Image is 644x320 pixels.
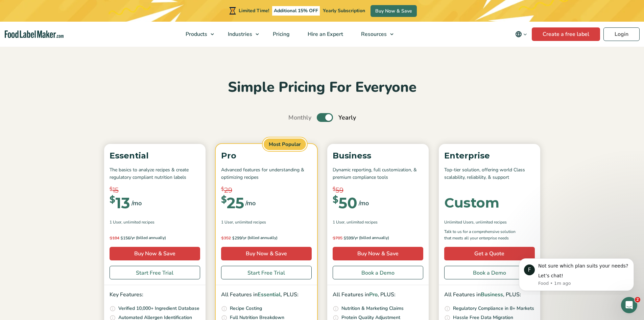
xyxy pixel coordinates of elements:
[369,291,378,298] span: Pro
[333,219,344,225] span: 1 User
[184,30,208,38] span: Products
[444,196,499,210] div: Custom
[221,235,231,241] del: 352
[333,195,357,210] div: 50
[333,195,338,204] span: $
[221,235,242,241] span: 299
[221,291,312,299] p: All Features in , PLUS:
[306,30,344,38] span: Hire an Expert
[343,235,346,240] span: $
[110,247,200,260] a: Buy Now & Save
[258,291,281,298] span: Essential
[359,30,387,38] span: Resources
[510,27,532,41] button: Change language
[110,219,121,225] span: 1 User
[444,219,474,225] span: Unlimited Users
[130,235,166,241] span: /yr (billed annually)
[299,22,351,47] a: Hire an Expert
[132,198,142,208] span: /mo
[110,195,115,204] span: $
[621,297,637,313] iframe: Intercom live chat
[239,7,269,14] span: Limited Time!
[271,30,290,38] span: Pricing
[333,235,353,241] span: 599
[444,266,535,279] a: Book a Demo
[336,185,343,195] span: 59
[110,166,200,182] p: The basics to analyze recipes & create regulatory compliant nutrition labels
[344,219,378,225] span: , Unlimited Recipes
[221,219,233,225] span: 1 User
[333,185,336,193] span: $
[226,30,253,38] span: Industries
[221,185,224,193] span: $
[288,113,311,122] span: Monthly
[333,149,423,162] p: Business
[5,30,64,38] a: Food Label Maker homepage
[224,185,232,195] span: 29
[110,185,113,193] span: $
[118,305,199,312] p: Verified 10,000+ Ingredient Database
[110,149,200,162] p: Essential
[371,5,417,17] a: Buy Now & Save
[264,22,297,47] a: Pricing
[317,113,333,122] label: Toggle
[242,235,278,241] span: /yr (billed annually)
[221,166,312,182] p: Advanced features for understanding & optimizing recipes
[481,291,503,298] span: Business
[110,235,112,240] span: $
[263,137,307,151] span: Most Popular
[444,166,535,182] p: Top-tier solution, offering world Class scalability, reliability, & support
[453,305,534,312] p: Regulatory Compliance in 8+ Markets
[121,219,154,225] span: , Unlimited Recipes
[444,229,522,241] p: Talk to us for a comprehensive solution that meets all your enterprise needs
[603,27,640,41] a: Login
[233,219,266,225] span: , Unlimited Recipes
[532,27,600,41] a: Create a free label
[113,185,119,195] span: 15
[110,291,200,299] p: Key Features:
[333,235,342,241] del: 705
[635,297,640,302] span: 2
[333,247,423,260] a: Buy Now & Save
[333,235,335,240] span: $
[359,198,369,208] span: /mo
[333,266,423,279] a: Book a Demo
[333,166,423,182] p: Dynamic reporting, full customization, & premium compliance tools
[177,22,217,47] a: Products
[230,305,262,312] p: Recipe Costing
[221,266,312,279] a: Start Free Trial
[444,291,535,299] p: All Features in , PLUS:
[232,235,235,240] span: $
[338,113,356,122] span: Yearly
[341,305,404,312] p: Nutrition & Marketing Claims
[221,247,312,260] a: Buy Now & Save
[110,235,130,241] span: 156
[110,235,119,241] del: 184
[101,78,544,97] h2: Simple Pricing For Everyone
[219,22,262,47] a: Industries
[353,235,389,241] span: /yr (billed annually)
[272,6,320,16] span: Additional 15% OFF
[110,195,130,210] div: 13
[509,252,644,295] iframe: Intercom notifications message
[221,195,227,204] span: $
[323,7,365,14] span: Yearly Subscription
[444,247,535,260] a: Get a Quote
[444,149,535,162] p: Enterprise
[221,235,224,240] span: $
[120,235,123,240] span: $
[221,195,244,210] div: 25
[221,149,312,162] p: Pro
[245,198,256,208] span: /mo
[110,266,200,279] a: Start Free Trial
[352,22,397,47] a: Resources
[474,219,507,225] span: , Unlimited Recipes
[333,291,423,299] p: All Features in , PLUS:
